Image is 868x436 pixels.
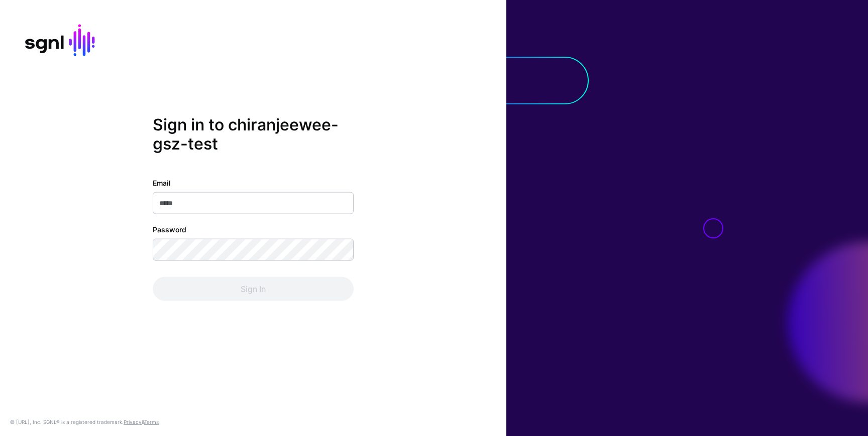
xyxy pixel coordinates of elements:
a: Privacy [124,419,142,425]
div: © [URL], Inc. SGNL® is a registered trademark. & [10,418,159,426]
label: Email [153,178,171,188]
label: Password [153,224,186,235]
a: Terms [144,419,159,425]
h2: Sign in to chiranjeewee-gsz-test [153,115,354,154]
